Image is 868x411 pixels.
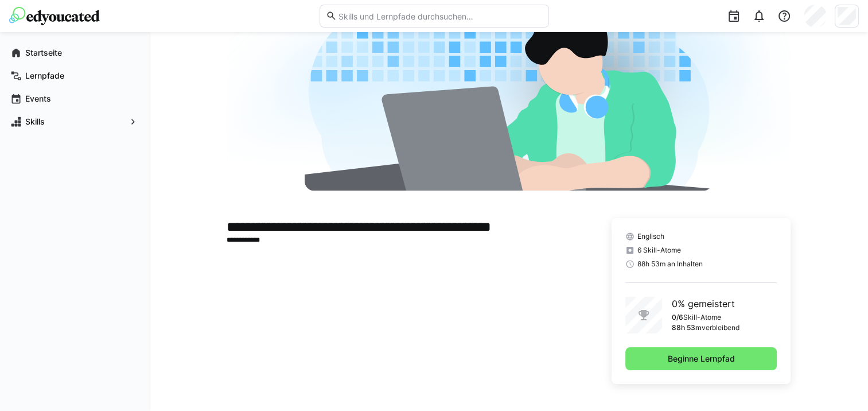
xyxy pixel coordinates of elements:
[637,259,702,269] span: 88h 53m an Inhalten
[683,313,721,322] p: Skill-Atome
[666,353,737,365] span: Beginne Lernpfad
[671,297,739,311] p: 0% gemeistert
[671,313,683,322] p: 0/6
[637,232,664,241] span: Englisch
[337,11,542,21] input: Skills und Lernpfade durchsuchen…
[701,323,739,332] p: verbleibend
[671,323,701,332] p: 88h 53m
[637,246,680,255] span: 6 Skill-Atome
[625,347,777,370] button: Beginne Lernpfad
